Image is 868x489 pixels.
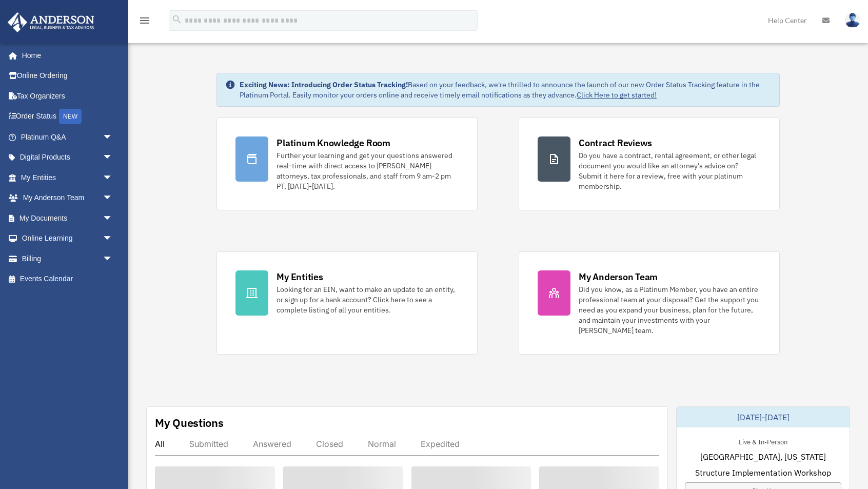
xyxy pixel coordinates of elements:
img: Anderson Advisors Platinum Portal [5,12,97,32]
div: Do you have a contract, rental agreement, or other legal document you would like an attorney's ad... [579,150,761,191]
a: Online Learningarrow_drop_down [7,228,128,249]
i: menu [139,14,151,27]
i: search [171,14,183,25]
a: Events Calendar [7,269,128,289]
a: Tax Organizers [7,86,128,106]
div: Contract Reviews [579,136,652,149]
a: Order StatusNEW [7,106,128,127]
a: Platinum Q&Aarrow_drop_down [7,127,128,147]
div: Platinum Knowledge Room [277,136,390,149]
div: Closed [316,439,343,449]
span: arrow_drop_down [103,188,123,209]
div: Live & In-Person [731,436,796,446]
div: Normal [368,439,396,449]
div: Further your learning and get your questions answered real-time with direct access to [PERSON_NAM... [277,150,459,191]
a: My Anderson Team Did you know, as a Platinum Member, you have an entire professional team at your... [519,251,780,355]
strong: Exciting News: Introducing Order Status Tracking! [240,80,408,89]
div: Looking for an EIN, want to make an update to an entity, or sign up for a bank account? Click her... [277,284,459,315]
span: arrow_drop_down [103,208,123,229]
span: arrow_drop_down [103,228,123,249]
span: arrow_drop_down [103,147,123,168]
span: [GEOGRAPHIC_DATA], [US_STATE] [700,451,826,463]
span: arrow_drop_down [103,167,123,188]
div: Answered [253,439,291,449]
div: NEW [59,109,82,124]
div: Based on your feedback, we're thrilled to announce the launch of our new Order Status Tracking fe... [240,80,771,100]
a: Click Here to get started! [577,90,657,100]
div: Did you know, as a Platinum Member, you have an entire professional team at your disposal? Get th... [579,284,761,336]
a: My Documentsarrow_drop_down [7,208,128,228]
a: Home [7,45,123,66]
a: Digital Productsarrow_drop_down [7,147,128,168]
span: arrow_drop_down [103,127,123,148]
div: All [155,439,165,449]
div: [DATE]-[DATE] [677,407,850,427]
div: My Anderson Team [579,270,658,283]
div: Submitted [189,439,228,449]
a: Billingarrow_drop_down [7,248,128,269]
a: menu [139,18,151,27]
a: Online Ordering [7,66,128,86]
div: My Entities [277,270,323,283]
span: Structure Implementation Workshop [695,466,831,479]
a: My Anderson Teamarrow_drop_down [7,188,128,208]
div: My Questions [155,415,224,431]
img: User Pic [845,13,860,28]
div: Expedited [421,439,460,449]
a: My Entities Looking for an EIN, want to make an update to an entity, or sign up for a bank accoun... [216,251,478,355]
a: Platinum Knowledge Room Further your learning and get your questions answered real-time with dire... [216,118,478,210]
a: Contract Reviews Do you have a contract, rental agreement, or other legal document you would like... [519,118,780,210]
span: arrow_drop_down [103,248,123,269]
a: My Entitiesarrow_drop_down [7,167,128,188]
